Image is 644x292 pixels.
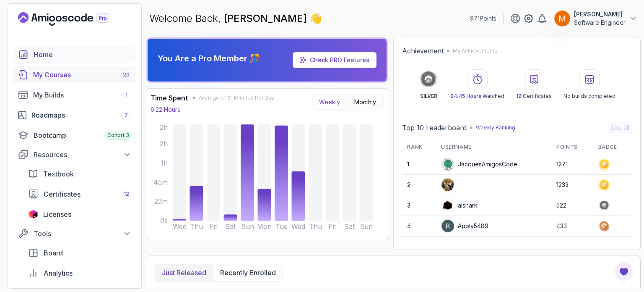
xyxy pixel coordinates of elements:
[23,245,136,261] a: board
[33,70,131,80] div: My Courses
[190,223,203,231] tspan: Thu
[441,158,517,171] div: JacquesAmigosCode
[441,199,454,212] img: user profile image
[43,209,71,219] span: Licenses
[151,105,180,114] p: 6.22 Hours
[23,265,136,281] a: analytics
[349,95,382,109] button: Monthly
[314,95,345,109] button: Weekly
[402,237,436,257] td: 5
[574,18,626,27] p: Software Engineer
[551,175,593,195] td: 1233
[44,248,63,258] span: Board
[44,268,73,278] span: Analytics
[441,179,454,191] img: user profile image
[220,268,276,278] p: Recently enrolled
[402,154,436,175] td: 1
[441,240,454,253] img: user profile image
[241,223,254,231] tspan: Sun
[436,140,551,154] th: Username
[13,87,136,103] a: builds
[13,226,136,241] button: Tools
[209,223,218,231] tspan: Fri
[23,186,136,203] a: certificates
[34,50,131,60] div: Home
[33,90,131,100] div: My Builds
[554,10,637,27] button: user profile image[PERSON_NAME]Software Engineer
[13,66,136,83] a: courses
[18,12,129,26] a: Landing page
[257,223,272,231] tspan: Mon
[476,124,515,131] p: Weekly Ranking
[328,223,337,231] tspan: Fri
[402,123,467,133] h2: Top 10 Leaderboard
[402,46,444,56] h2: Achievement
[158,53,260,64] p: You Are a Pro Member 🎊
[420,93,437,100] p: SILVER
[23,166,136,182] a: textbook
[13,107,136,124] a: roadmaps
[450,93,504,100] p: Watched
[23,206,136,223] a: licenses
[402,195,436,216] td: 3
[360,223,373,231] tspan: Sun
[160,140,168,148] tspan: 2h
[124,191,129,197] span: 12
[149,12,322,25] p: Welcome Back,
[160,217,168,225] tspan: 0s
[173,223,187,231] tspan: Wed
[161,159,168,167] tspan: 1h
[563,93,615,100] p: No builds completed
[450,93,481,99] span: 24.45 Hours
[155,264,213,281] button: Just released
[43,169,74,179] span: Textbook
[213,264,283,281] button: Recently enrolled
[293,52,377,68] a: Check PRO Features
[125,92,127,98] span: 1
[34,229,131,239] div: Tools
[608,122,632,134] button: See all
[551,195,593,216] td: 522
[123,71,130,78] span: 20
[224,12,309,24] span: [PERSON_NAME]
[441,220,454,232] img: user profile image
[551,237,593,257] td: 324
[275,223,288,231] tspan: Tue
[107,132,129,139] span: Cohort 3
[160,124,168,132] tspan: 2h
[34,130,131,140] div: Bootcamp
[593,140,632,154] th: Badge
[402,140,436,154] th: Rank
[453,47,497,54] p: My Achievements
[34,150,131,160] div: Resources
[470,14,496,23] p: 971 Points
[13,147,136,162] button: Resources
[441,219,488,233] div: Apply5489
[199,95,274,101] span: Average of 31 Minutes Per Day
[551,154,593,175] td: 1271
[574,10,626,18] p: [PERSON_NAME]
[309,223,322,231] tspan: Thu
[225,223,236,231] tspan: Sat
[441,199,478,212] div: alshark
[13,127,136,144] a: bootcamp
[44,189,80,199] span: Certificates
[614,262,634,282] button: Open Feedback Button
[551,140,593,154] th: Points
[162,268,206,278] p: Just released
[291,223,305,231] tspan: Wed
[402,216,436,237] td: 4
[31,110,131,120] div: Roadmaps
[554,11,570,26] img: user profile image
[125,112,128,118] span: 7
[154,198,168,206] tspan: 23m
[153,179,168,187] tspan: 45m
[309,12,322,25] span: 👋
[151,93,188,103] h3: Time Spent
[344,223,355,231] tspan: Sat
[28,210,38,218] img: jetbrains icon
[441,240,481,253] div: IssaKass
[516,93,552,100] p: Certificates
[13,46,136,63] a: home
[516,93,522,99] span: 12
